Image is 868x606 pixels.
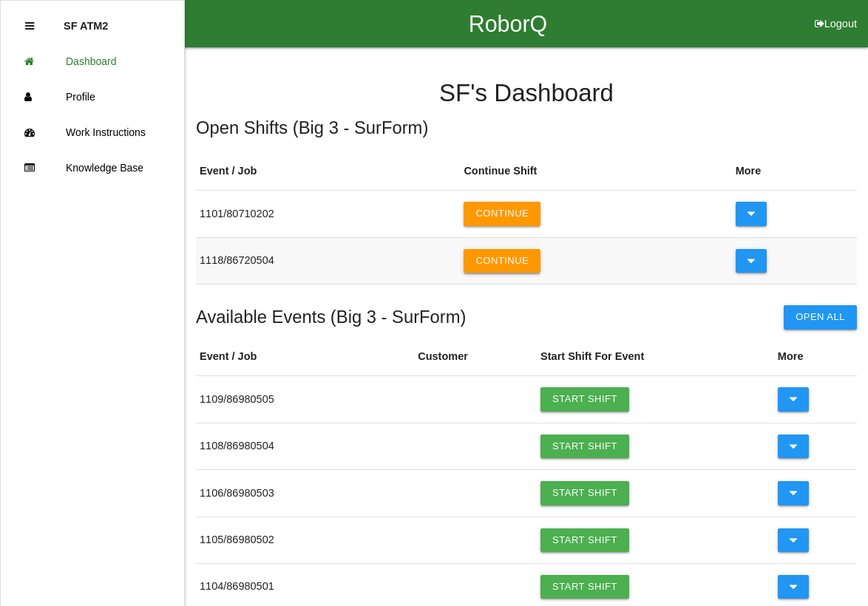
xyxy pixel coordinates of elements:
[732,152,857,191] th: More
[196,517,414,563] td: 1105 / 86980502
[196,191,460,237] td: 1101 / 80710202
[64,8,108,32] p: SF ATM2
[196,470,414,517] td: 1106 / 86980503
[196,338,414,376] th: Event / Job
[1,150,184,185] a: Knowledge Base
[1,115,184,150] a: Work Instructions
[540,435,629,458] a: Start Shift
[196,152,460,191] th: Event / Job
[540,575,629,599] a: Start Shift
[196,118,857,137] h5: Open Shifts ( Big 3 - SurForm )
[460,152,731,191] th: Continue Shift
[196,237,460,284] td: 1118 / 86720504
[784,305,857,329] button: Open All
[25,8,34,44] div: Close
[540,387,629,411] a: Start Shift
[464,202,540,225] button: Continue
[464,249,540,273] button: Continue
[196,80,857,106] h4: SF 's Dashboard
[774,338,857,376] th: More
[537,338,774,376] th: Start Shift For Event
[1,79,184,115] a: Profile
[196,307,466,327] h5: Available Events ( Big 3 - SurForm )
[196,423,414,469] td: 1108 / 86980504
[1,44,184,79] a: Dashboard
[196,376,414,423] td: 1109 / 86980505
[414,338,537,376] th: Customer
[540,528,629,552] a: Start Shift
[540,481,629,505] a: Start Shift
